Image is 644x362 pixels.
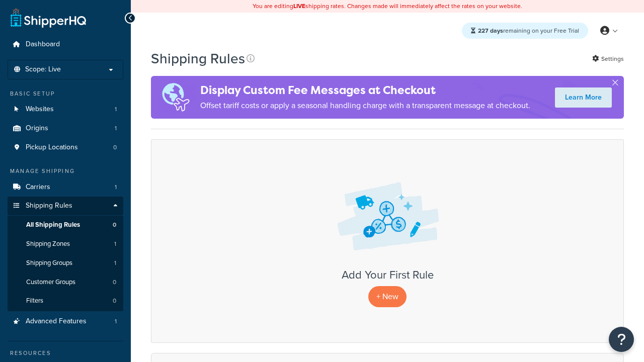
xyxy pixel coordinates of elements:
div: Basic Setup [8,89,123,98]
a: All Shipping Rules 0 [8,216,123,234]
li: Origins [8,119,123,138]
span: All Shipping Rules [26,221,80,229]
span: Pickup Locations [26,143,78,152]
span: 1 [114,259,116,267]
li: Shipping Zones [8,235,123,253]
span: Dashboard [26,40,60,49]
span: Origins [26,124,48,133]
span: 1 [115,124,117,133]
li: Pickup Locations [8,138,123,157]
a: Advanced Features 1 [8,312,123,331]
a: Customer Groups 0 [8,273,123,292]
a: Shipping Zones 1 [8,235,123,253]
li: Customer Groups [8,273,123,292]
li: Carriers [8,178,123,197]
li: All Shipping Rules [8,216,123,234]
button: Open Resource Center [609,327,634,352]
span: Websites [26,105,54,114]
a: Dashboard [8,35,123,54]
li: Shipping Groups [8,254,123,273]
h3: Add Your First Rule [162,269,613,281]
p: Offset tariff costs or apply a seasonal handling charge with a transparent message at checkout. [200,99,530,113]
h4: Display Custom Fee Messages at Checkout [200,82,530,99]
div: remaining on your Free Trial [462,23,588,39]
span: 1 [115,105,117,114]
span: Shipping Zones [26,240,70,248]
a: Websites 1 [8,100,123,119]
span: Shipping Rules [26,202,72,210]
span: Advanced Features [26,317,87,326]
strong: 227 days [478,26,503,35]
span: 1 [114,240,116,248]
a: Settings [592,52,624,66]
a: Learn More [555,87,612,108]
a: Carriers 1 [8,178,123,197]
span: 1 [115,317,117,326]
a: ShipperHQ Home [11,8,86,28]
span: Scope: Live [25,65,61,74]
span: 1 [115,183,117,192]
span: 0 [113,221,116,229]
a: Pickup Locations 0 [8,138,123,157]
li: Websites [8,100,123,119]
img: duties-banner-06bc72dcb5fe05cb3f9472aba00be2ae8eb53ab6f0d8bb03d382ba314ac3c341.png [151,76,200,119]
span: Filters [26,297,43,305]
span: 0 [113,278,116,287]
a: Shipping Rules [8,197,123,215]
b: LIVE [293,2,305,11]
h1: Shipping Rules [151,49,245,68]
p: + New [368,286,407,307]
a: Origins 1 [8,119,123,138]
span: 0 [113,297,116,305]
span: Shipping Groups [26,259,72,267]
div: Resources [8,349,123,357]
a: Filters 0 [8,292,123,310]
span: Carriers [26,183,50,192]
li: Filters [8,292,123,310]
div: Manage Shipping [8,167,123,175]
a: Shipping Groups 1 [8,254,123,273]
li: Advanced Features [8,312,123,331]
span: Customer Groups [26,278,75,287]
li: Shipping Rules [8,197,123,311]
span: 0 [113,143,117,152]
